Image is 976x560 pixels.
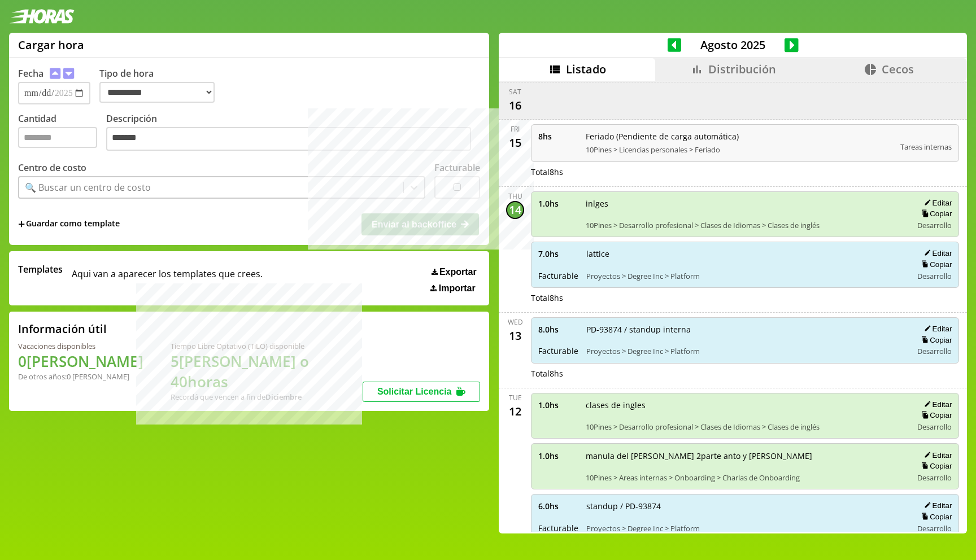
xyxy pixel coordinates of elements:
[586,324,904,335] span: PD-93874 / standup interna
[538,450,578,461] span: 1.0 hs
[25,181,151,194] div: 🔍 Buscar un centro de costo
[506,134,524,152] div: 15
[917,220,952,230] span: Desarrollo
[18,321,107,336] h2: Información útil
[99,82,215,103] select: Tipo de hora
[511,124,520,134] div: Fri
[921,248,952,258] button: Editar
[508,317,523,327] div: Wed
[538,270,578,281] span: Facturable
[18,67,43,80] label: Fecha
[586,248,904,259] span: lattice
[538,324,578,335] span: 8.0 hs
[377,387,452,396] span: Solicitar Licencia
[106,127,471,151] textarea: Descripción
[531,292,959,303] div: Total 8 hs
[900,142,952,152] span: Tareas internas
[18,341,143,351] div: Vacaciones disponibles
[586,131,892,142] span: Feriado (Pendiente de carga automática)
[106,112,480,154] label: Descripción
[538,248,578,259] span: 7.0 hs
[506,403,524,421] div: 12
[18,351,143,371] h1: 0 [PERSON_NAME]
[918,260,952,269] button: Copiar
[586,271,904,281] span: Proyectos > Degree Inc > Platform
[586,501,904,511] span: standup / PD-93874
[586,346,904,356] span: Proyectos > Degree Inc > Platform
[9,9,75,24] img: logotipo
[18,218,120,230] span: +Guardar como template
[921,450,952,460] button: Editar
[586,450,904,461] span: manula del [PERSON_NAME] 2parte anto y [PERSON_NAME]
[506,97,524,115] div: 16
[586,198,904,209] span: inlges
[917,473,952,483] span: Desarrollo
[586,473,904,483] span: 10Pines > Areas internas > Onboarding > Charlas de Onboarding
[538,400,578,410] span: 1.0 hs
[171,351,363,392] h1: 5 [PERSON_NAME] o 40 horas
[18,218,25,230] span: +
[265,392,302,402] b: Diciembre
[499,81,967,532] div: scrollable content
[531,368,959,379] div: Total 8 hs
[586,220,904,230] span: 10Pines > Desarrollo profesional > Clases de Idiomas > Clases de inglés
[508,191,522,201] div: Thu
[439,283,476,294] span: Importar
[18,112,106,154] label: Cantidad
[509,87,521,97] div: Sat
[171,392,363,402] div: Recordá que vencen a fin de
[917,422,952,432] span: Desarrollo
[917,523,952,533] span: Desarrollo
[921,400,952,409] button: Editar
[918,335,952,345] button: Copiar
[921,198,952,208] button: Editar
[586,422,904,432] span: 10Pines > Desarrollo profesional > Clases de Idiomas > Clases de inglés
[538,345,578,356] span: Facturable
[566,62,606,77] span: Listado
[586,145,892,155] span: 10Pines > Licencias personales > Feriado
[18,263,63,275] span: Templates
[171,341,363,351] div: Tiempo Libre Optativo (TiLO) disponible
[917,271,952,281] span: Desarrollo
[363,382,480,402] button: Solicitar Licencia
[531,167,959,177] div: Total 8 hs
[18,127,97,148] input: Cantidad
[506,327,524,345] div: 13
[72,263,263,294] span: Aqui van a aparecer los templates que crees.
[538,523,578,533] span: Facturable
[918,512,952,522] button: Copiar
[538,131,578,142] span: 8 hs
[99,67,224,104] label: Tipo de hora
[428,266,480,278] button: Exportar
[918,461,952,471] button: Copiar
[18,161,86,174] label: Centro de costo
[917,346,952,356] span: Desarrollo
[586,400,904,410] span: clases de ingles
[918,410,952,420] button: Copiar
[18,37,84,53] h1: Cargar hora
[708,62,776,77] span: Distribución
[506,201,524,219] div: 14
[538,198,578,209] span: 1.0 hs
[18,371,143,382] div: De otros años: 0 [PERSON_NAME]
[918,209,952,218] button: Copiar
[681,37,785,53] span: Agosto 2025
[882,62,914,77] span: Cecos
[921,324,952,334] button: Editar
[439,267,477,277] span: Exportar
[509,393,522,403] div: Tue
[921,501,952,510] button: Editar
[586,523,904,533] span: Proyectos > Degree Inc > Platform
[434,161,480,174] label: Facturable
[538,501,578,511] span: 6.0 hs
